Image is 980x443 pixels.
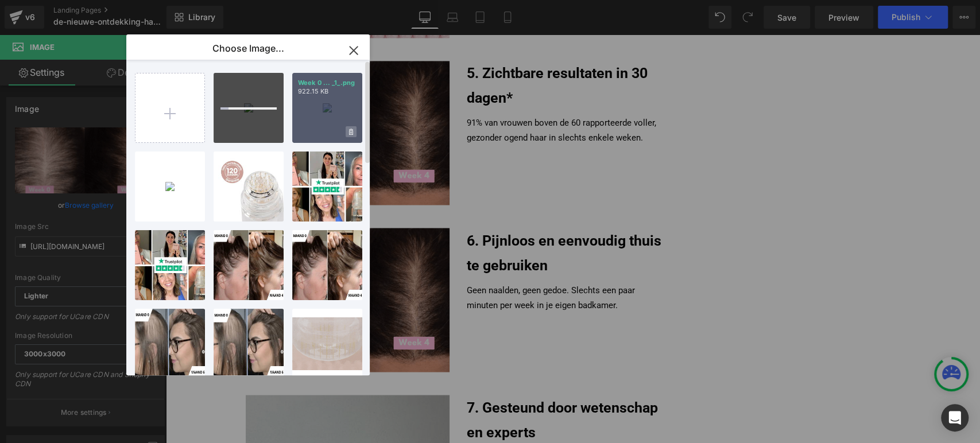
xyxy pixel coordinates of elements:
p: Geen naalden, geen gedoe. Slechts een paar minuten per week in je eigen badkamer. [301,248,496,278]
b: 6. Pijnloos en eenvoudig thuis te gebruiken [301,197,495,239]
p: 922.15 KB [298,87,357,96]
img: 9a83374f-7516-4244-af96-4b9f3904c81d [165,182,175,191]
div: Open Intercom Messenger [941,404,969,432]
b: 7. Gesteund door wetenschap en experts [301,364,492,406]
p: Choose Image... [212,42,284,54]
p: Week 0 ... _1_.png [298,79,357,87]
p: 91% van vrouwen boven de 60 rapporteerde voller, gezonder ogend haar in slechts enkele weken. [301,81,496,111]
b: 5. Zichtbare resultaten in 30 dagen* [301,30,482,72]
